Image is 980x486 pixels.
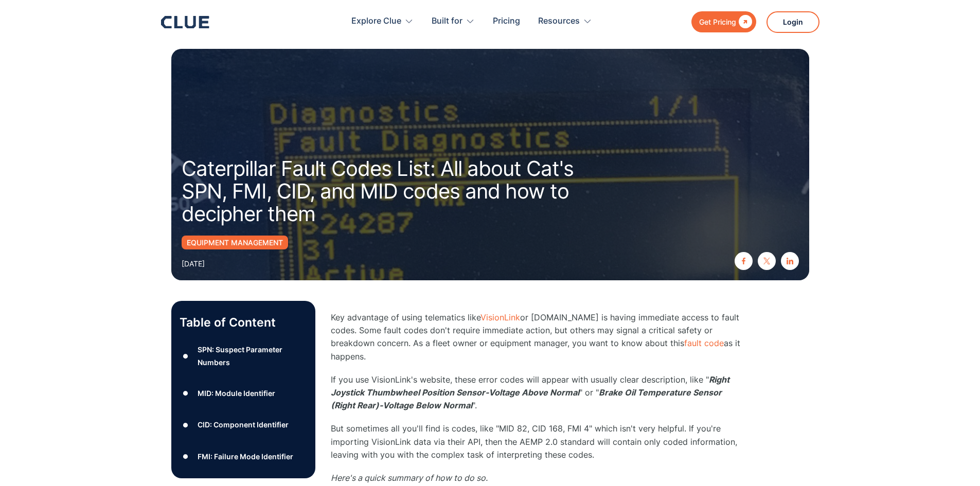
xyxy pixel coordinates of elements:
[740,258,747,264] img: facebook icon
[480,312,520,322] a: VisionLink
[351,5,401,38] div: Explore Clue
[331,374,729,398] em: Right Joystick Thumbwheel Position Sensor-Voltage Above Normal
[331,473,488,483] em: Here's a quick summary of how to do so.
[736,15,752,28] div: 
[180,349,192,364] div: ●
[180,417,307,433] a: ●CID: Component Identifier
[787,258,793,264] img: linkedin icon
[198,418,289,431] div: CID: Component Identifier
[331,387,722,410] em: Brake Oil Temperature Sensor (Right Rear)-Voltage Below Normal
[180,417,192,433] div: ●
[493,5,520,38] a: Pricing
[331,422,742,461] p: But sometimes all you'll find is codes, like "MID 82, CID 168, FMI 4" which isn't very helpful. I...
[180,386,192,401] div: ●
[180,314,307,331] p: Table of Content
[538,5,592,38] div: Resources
[331,311,742,363] p: Key advantage of using telematics like or [DOMAIN_NAME] is having immediate access to fault codes...
[691,11,756,32] a: Get Pricing
[182,157,614,225] h1: Caterpillar Fault Codes List: All about Cat's SPN, FMI, CID, and MID codes and how to decipher them
[331,373,742,412] p: If you use VisionLink's website, these error codes will appear with usually clear description, li...
[538,5,580,38] div: Resources
[763,258,770,264] img: twitter X icon
[180,343,307,369] a: ●SPN: Suspect Parameter Numbers
[432,5,475,38] div: Built for
[180,386,307,401] a: ●MID: Module Identifier
[684,338,724,348] a: fault code
[180,449,192,464] div: ●
[182,236,288,249] a: Equipment Management
[432,5,462,38] div: Built for
[699,15,736,28] div: Get Pricing
[180,449,307,464] a: ●‍FMI: Failure Mode Identifier
[198,387,275,400] div: MID: Module Identifier
[198,343,307,369] div: SPN: Suspect Parameter Numbers
[767,11,819,33] a: Login
[351,5,414,38] div: Explore Clue
[198,450,293,463] div: ‍FMI: Failure Mode Identifier
[182,257,205,270] div: [DATE]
